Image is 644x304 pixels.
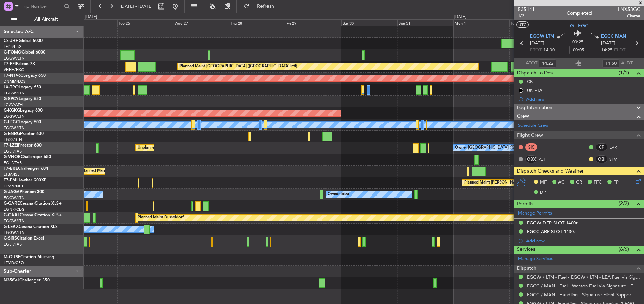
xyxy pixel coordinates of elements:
[576,179,582,186] span: CR
[618,13,640,19] span: Charter
[4,50,21,55] span: G-FOMO
[613,179,619,186] span: FP
[397,19,453,26] div: Sun 31
[455,143,552,153] div: Owner [GEOGRAPHIC_DATA] ([GEOGRAPHIC_DATA])
[530,40,544,47] span: [DATE]
[526,238,640,244] div: Add new
[18,17,74,22] span: All Aircraft
[173,19,229,26] div: Wed 27
[509,19,565,26] div: Tue 2
[85,14,97,20] div: [DATE]
[517,131,543,139] span: Flight Crew
[567,10,592,17] div: Completed
[4,114,25,119] a: EGGW/LTN
[518,122,549,129] a: Schedule Crew
[526,60,537,67] span: ATOT
[609,156,625,162] a: STV
[543,47,555,54] span: 14:00
[602,59,619,68] input: --:--
[4,79,25,84] a: DNMM/LOS
[285,19,341,26] div: Fri 29
[527,229,576,235] div: EGCC ARR SLOT 1430z
[4,184,24,189] a: LFMN/NCE
[4,155,21,159] span: G-VNOR
[4,143,18,148] span: T7-LZZI
[4,62,16,66] span: T7-FFI
[601,40,615,47] span: [DATE]
[4,178,46,182] a: T7-EMIHawker 900XP
[4,56,25,61] a: EGGW/LTN
[518,6,535,13] span: 535141
[4,278,50,283] a: N358VJChallenger 350
[4,167,18,171] span: T7-BRE
[454,14,466,20] div: [DATE]
[4,260,24,266] a: LFMD/CEQ
[4,132,44,136] a: G-ENRGPraetor 600
[4,85,41,89] a: LX-TROLegacy 650
[4,242,22,247] a: EGLF/FAB
[4,125,25,131] a: EGGW/LTN
[517,167,584,175] span: Dispatch Checks and Weather
[518,210,552,217] a: Manage Permits
[229,19,285,26] div: Thu 28
[4,236,17,241] span: G-SIRS
[4,74,46,78] a: T7-N1960Legacy 650
[120,3,153,10] span: [DATE] - [DATE]
[240,1,283,12] button: Refresh
[572,39,583,46] span: 00:25
[570,22,588,30] span: G-LEGC
[539,156,555,162] a: AJI
[517,200,533,208] span: Permits
[4,74,23,78] span: T7-N1960
[8,14,76,25] button: All Aircraft
[4,207,25,212] a: EGNR/CEG
[4,225,19,229] span: G-LEAX
[621,60,633,67] span: ALDT
[4,190,20,194] span: G-JAGA
[596,155,607,163] div: OBI
[4,172,19,177] a: LTBA/ISL
[540,189,546,196] span: DP
[117,19,173,26] div: Tue 26
[614,47,625,54] span: ELDT
[517,69,553,77] span: Dispatch To-Dos
[516,21,529,28] button: UTC
[464,178,523,188] div: Planned Maint [PERSON_NAME]
[619,200,629,207] span: (2/2)
[4,91,25,96] a: EGGW/LTN
[138,212,184,223] div: Planned Maint Dusseldorf
[4,160,22,166] a: EGLF/FAB
[4,44,22,49] a: LFPB/LBG
[4,149,22,154] a: EGLF/FAB
[4,201,20,206] span: G-GARE
[4,213,20,217] span: G-GAAL
[525,155,537,163] div: OBX
[539,144,555,150] div: - -
[4,132,20,136] span: G-ENRG
[138,143,253,153] div: Unplanned Maint [GEOGRAPHIC_DATA] ([GEOGRAPHIC_DATA])
[4,195,25,200] a: EGGW/LTN
[21,1,62,12] input: Trip Number
[518,13,535,19] span: 1/2
[4,85,19,89] span: LX-TRO
[341,19,397,26] div: Sat 30
[539,59,556,68] input: --:--
[527,283,640,289] a: EGCC / MAN - Fuel - Weston Fuel via Signature - EGCC / MAN
[4,255,20,259] span: M-OUSE
[179,61,297,72] div: Planned Maint [GEOGRAPHIC_DATA] ([GEOGRAPHIC_DATA] Intl)
[251,4,280,9] span: Refresh
[527,274,640,280] a: EGGW / LTN - Fuel - EGGW / LTN - LEA Fuel via Signature in EGGW
[517,246,535,254] span: Services
[618,6,640,13] span: LNX53GC
[530,47,542,54] span: ETOT
[4,120,19,124] span: G-LEGC
[4,137,22,142] a: EGSS/STN
[558,179,564,186] span: AC
[4,236,44,241] a: G-SIRSCitation Excel
[4,278,19,283] span: N358VJ
[4,225,58,229] a: G-LEAXCessna Citation XLS
[4,167,48,171] a: T7-BREChallenger 604
[4,62,35,66] a: T7-FFIFalcon 7X
[4,108,20,113] span: G-KGKG
[540,179,547,186] span: MF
